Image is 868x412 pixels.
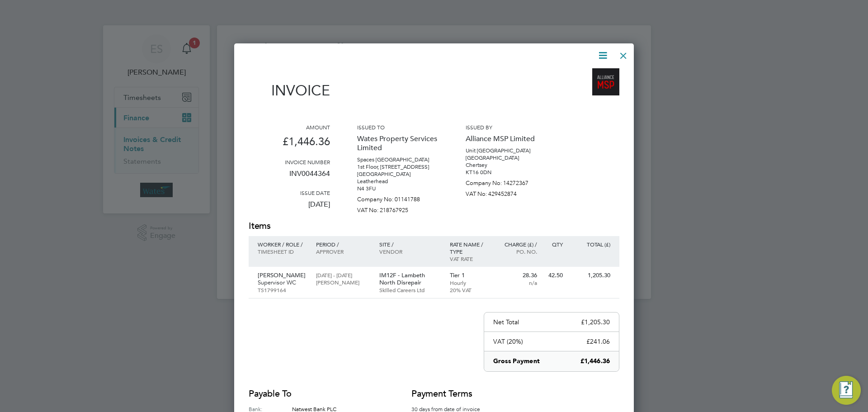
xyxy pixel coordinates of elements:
[580,357,610,366] p: £1,446.36
[357,170,439,178] p: [GEOGRAPHIC_DATA]
[546,241,563,248] p: QTY
[466,187,547,198] p: VAT No: 429452874
[258,241,307,248] p: Worker / Role /
[249,131,330,158] p: £1,446.36
[832,376,861,405] button: Engage Resource Center
[357,192,439,203] p: Company No: 01141788
[357,163,439,170] p: 1st Floor, [STREET_ADDRESS]
[466,123,547,131] h3: Issued by
[316,271,370,279] p: [DATE] - [DATE]
[581,318,610,326] p: £1,205.30
[249,166,330,189] p: INV0044364
[316,279,370,286] p: [PERSON_NAME]
[493,357,540,366] p: Gross Payment
[450,279,489,286] p: Hourly
[466,154,547,161] p: [GEOGRAPHIC_DATA]
[498,241,537,248] p: Charge (£) /
[316,241,370,248] p: Period /
[357,185,439,192] p: N4 3FU
[258,272,307,279] p: [PERSON_NAME]
[466,131,547,147] p: Alliance MSP Limited
[249,82,330,99] h1: Invoice
[249,158,330,166] h3: Invoice number
[466,169,547,176] p: KT16 0DN
[466,161,547,169] p: Chertsey
[258,286,307,294] p: TS1799164
[493,318,519,326] p: Net Total
[249,388,384,400] h2: Payable to
[357,178,439,185] p: Leatherhead
[498,279,537,286] p: n/a
[249,123,330,131] h3: Amount
[357,123,439,131] h3: Issued to
[450,272,489,279] p: Tier 1
[357,131,439,156] p: Wates Property Services Limited
[450,286,489,294] p: 20% VAT
[357,203,439,214] p: VAT No: 218767925
[357,156,439,163] p: Spaces [GEOGRAPHIC_DATA]
[450,241,489,255] p: Rate name / type
[411,388,493,400] h2: Payment terms
[493,337,523,346] p: VAT (20%)
[379,241,441,248] p: Site /
[249,220,619,232] h2: Items
[592,68,619,95] img: alliancemsp-logo-remittance.png
[258,248,307,255] p: Timesheet ID
[249,189,330,196] h3: Issue date
[586,337,610,346] p: £241.06
[498,272,537,279] p: 28.36
[450,255,489,262] p: VAT rate
[572,241,610,248] p: Total (£)
[572,272,610,279] p: 1,205.30
[498,248,537,255] p: Po. No.
[379,272,441,286] p: IM12F - Lambeth North Disrepair
[316,248,370,255] p: Approver
[249,196,330,220] p: [DATE]
[466,176,547,187] p: Company No: 14272367
[466,147,547,154] p: Unit [GEOGRAPHIC_DATA]
[258,279,307,286] p: Supervisor WC
[546,272,563,279] p: 42.50
[379,248,441,255] p: Vendor
[379,286,441,294] p: Skilled Careers Ltd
